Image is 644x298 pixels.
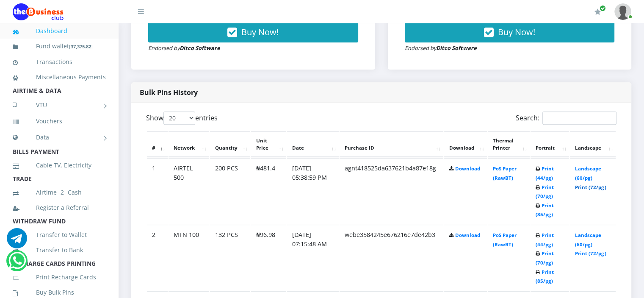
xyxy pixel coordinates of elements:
a: Print (72/pg) [575,250,606,256]
small: Endorsed by [405,44,477,52]
button: Buy Now! [405,22,615,42]
a: Fund wallet[37,375.82] [13,36,106,56]
a: Print (44/pg) [536,165,554,181]
a: Transfer to Wallet [13,225,106,245]
select: Showentries [163,111,195,125]
th: Purchase ID: activate to sort column ascending [340,131,443,158]
a: Cable TV, Electricity [13,156,106,175]
button: Buy Now! [148,22,358,42]
a: Print (72/pg) [575,184,606,190]
td: 2 [147,225,168,290]
span: Buy Now! [498,26,535,38]
th: Unit Price: activate to sort column ascending [251,131,286,158]
a: Register a Referral [13,198,106,217]
th: Portrait: activate to sort column ascending [531,131,569,158]
th: Date: activate to sort column ascending [287,131,339,158]
th: Network: activate to sort column ascending [169,131,209,158]
a: Chat for support [7,234,27,248]
th: Thermal Printer: activate to sort column ascending [488,131,530,158]
input: Search: [542,111,616,125]
a: Miscellaneous Payments [13,67,106,87]
td: ₦481.4 [251,158,286,224]
th: #: activate to sort column descending [147,131,168,158]
label: Show entries [146,111,218,125]
small: Endorsed by [148,44,220,52]
b: 37,375.82 [71,43,91,50]
a: Print (70/pg) [536,250,554,266]
td: MTN 100 [169,225,209,290]
label: Search: [516,111,616,125]
small: [ ] [69,43,93,50]
strong: Bulk Pins History [140,88,198,97]
a: Download [455,232,480,238]
a: Download [455,165,480,172]
a: PoS Paper (RawBT) [493,165,517,181]
a: VTU [13,95,106,116]
td: [DATE] 05:38:59 PM [287,158,339,224]
a: Print (70/pg) [536,184,554,200]
strong: Ditco Software [436,44,477,52]
a: Print Recharge Cards [13,267,106,287]
strong: Ditco Software [180,44,220,52]
a: Print (85/pg) [536,269,554,284]
a: PoS Paper (RawBT) [493,232,517,248]
a: Landscape (60/pg) [575,232,601,248]
i: Renew/Upgrade Subscription [594,8,601,15]
td: agnt418525da637621b4a87e18g [340,158,443,224]
img: User [614,3,631,20]
a: Transfer to Bank [13,240,106,260]
td: 200 PCS [210,158,250,224]
a: Airtime -2- Cash [13,183,106,202]
a: Chat for support [8,257,26,271]
span: Buy Now! [241,26,279,38]
td: 132 PCS [210,225,250,290]
a: Data [13,127,106,148]
th: Landscape: activate to sort column ascending [570,131,616,158]
a: Vouchers [13,111,106,131]
td: ₦96.98 [251,225,286,290]
a: Print (85/pg) [536,202,554,218]
a: Dashboard [13,21,106,41]
img: Logo [13,3,64,20]
a: Transactions [13,52,106,72]
th: Quantity: activate to sort column ascending [210,131,250,158]
span: Renew/Upgrade Subscription [600,5,606,11]
td: 1 [147,158,168,224]
td: webe3584245e676216e7de42b3 [340,225,443,290]
th: Download: activate to sort column ascending [444,131,487,158]
a: Print (44/pg) [536,232,554,248]
td: [DATE] 07:15:48 AM [287,225,339,290]
td: AIRTEL 500 [169,158,209,224]
a: Landscape (60/pg) [575,165,601,181]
